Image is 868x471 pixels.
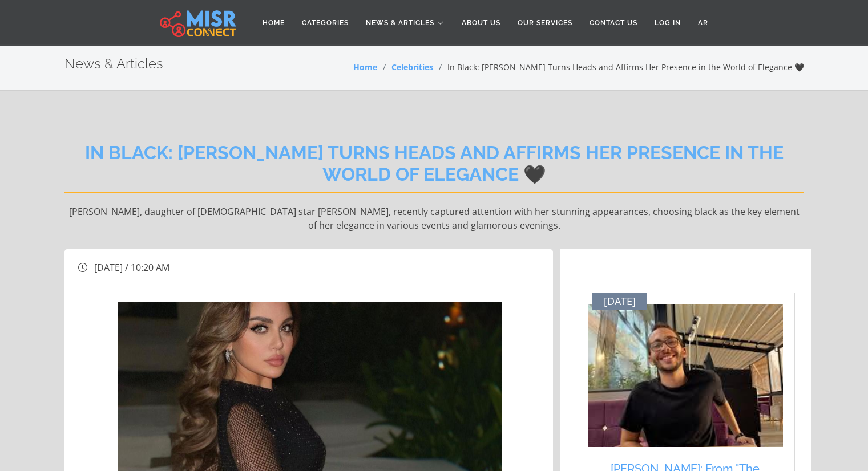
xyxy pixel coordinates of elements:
[64,205,804,232] p: [PERSON_NAME], daughter of [DEMOGRAPHIC_DATA] star [PERSON_NAME], recently captured attention wit...
[509,12,581,34] a: Our Services
[353,62,377,72] a: Home
[293,12,357,34] a: Categories
[689,12,717,34] a: AR
[357,12,453,34] a: News & Articles
[646,12,689,34] a: Log in
[604,295,636,308] span: [DATE]
[64,56,163,72] h2: News & Articles
[64,142,804,193] h2: In Black: [PERSON_NAME] Turns Heads and Affirms Her Presence in the World of Elegance 🖤
[588,304,783,447] img: محمود وائل: من "أذكى طفل في العالم"
[94,261,169,274] span: [DATE] / 10:20 AM
[391,62,433,72] a: Celebrities
[160,9,236,37] img: main.misr_connect
[366,18,434,28] span: News & Articles
[433,61,804,73] li: In Black: [PERSON_NAME] Turns Heads and Affirms Her Presence in the World of Elegance 🖤
[581,12,646,34] a: Contact Us
[453,12,509,34] a: About Us
[254,12,293,34] a: Home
